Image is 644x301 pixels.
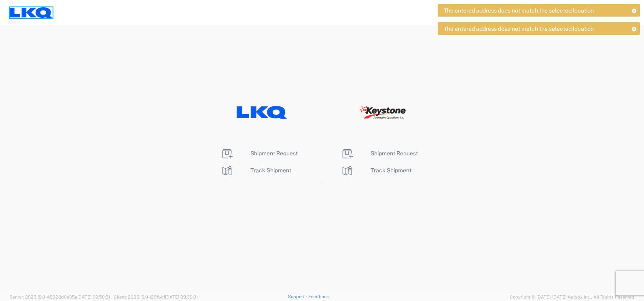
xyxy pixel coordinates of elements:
span: The entered address does not match the selected location [444,7,594,14]
span: Copyright © [DATE]-[DATE] Agistix Inc., All Rights Reserved [510,293,634,301]
a: Shipment Request [341,150,418,157]
span: [DATE] 09:50:51 [77,295,110,299]
a: Feedback [308,294,329,299]
span: Client: 2025.19.0-129fbcf [114,295,198,299]
a: Support [288,294,308,299]
span: The entered address does not match the selected location [444,25,594,32]
a: Shipment Request [220,150,298,157]
span: Track Shipment [250,167,291,174]
span: Server: 2025.19.0-49328d0a35e [10,295,110,299]
span: Shipment Request [371,150,418,157]
span: Track Shipment [371,167,411,174]
span: [DATE] 09:39:01 [165,295,198,299]
a: Track Shipment [341,167,411,174]
span: Shipment Request [250,150,298,157]
a: Track Shipment [220,167,291,174]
